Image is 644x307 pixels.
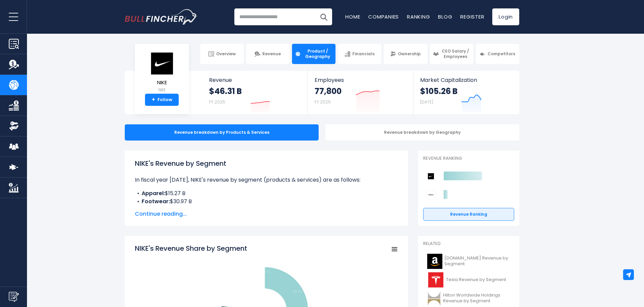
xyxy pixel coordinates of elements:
[135,244,247,253] tspan: NIKE's Revenue Share by Segment
[142,189,165,197] b: Apparel:
[246,44,290,64] a: Revenue
[352,51,375,57] span: Financials
[315,99,331,105] small: FY 2025
[345,13,360,20] a: Home
[315,77,406,83] span: Employees
[150,52,174,94] a: NIKE NKE
[135,176,398,184] p: In fiscal year [DATE], NIKE's revenue by segment (products & services) are as follows:
[152,97,155,103] strong: +
[423,208,514,221] a: Revenue Ranking
[150,87,174,93] small: NKE
[446,277,506,283] span: Tesla Revenue by Segment
[125,9,198,25] img: Bullfincher logo
[488,51,515,57] span: Competitors
[292,44,335,64] a: Product / Geography
[338,44,381,64] a: Financials
[293,289,306,294] tspan: 32.97 %
[308,71,413,114] a: Employees 77,800 FY 2025
[443,293,510,304] span: Hilton Worldwide Holdings Revenue by Segment
[427,190,435,199] img: Deckers Outdoor Corporation competitors logo
[150,80,174,86] span: NIKE
[420,77,512,83] span: Market Capitalization
[259,270,270,275] tspan: 0.16 %
[423,156,514,161] p: Revenue Ranking
[423,252,514,271] a: [DOMAIN_NAME] Revenue by Segment
[438,13,452,20] a: Blog
[423,271,514,289] a: Tesla Revenue by Segment
[420,99,433,105] small: [DATE]
[209,99,225,105] small: FY 2025
[368,13,399,20] a: Companies
[145,94,179,106] a: +Follow
[476,44,519,64] a: Competitors
[384,44,427,64] a: Ownership
[407,13,430,20] a: Ranking
[420,86,458,96] strong: $105.26 B
[427,172,435,181] img: NIKE competitors logo
[135,197,398,206] li: $30.97 B
[492,8,519,25] a: Login
[200,44,244,64] a: Overview
[262,51,281,57] span: Revenue
[444,255,510,267] span: [DOMAIN_NAME] Revenue by Segment
[202,71,308,114] a: Revenue $46.31 B FY 2025
[423,241,514,247] p: Related
[135,210,398,218] span: Continue reading...
[430,44,473,64] a: CEO Salary / Employees
[216,51,236,57] span: Overview
[460,13,484,20] a: Register
[125,124,319,141] div: Revenue breakdown by Products & Services
[427,254,442,269] img: AMZN logo
[9,121,19,131] img: Ownership
[135,158,398,168] h1: NIKE's Revenue by Segment
[125,9,197,25] a: Go to homepage
[209,86,242,96] strong: $46.31 B
[209,77,301,83] span: Revenue
[413,71,519,114] a: Market Capitalization $105.26 B [DATE]
[315,86,342,96] strong: 77,800
[135,189,398,197] li: $15.27 B
[427,272,444,287] img: TSLA logo
[398,51,421,57] span: Ownership
[303,49,332,59] span: Product / Geography
[325,124,519,141] div: Revenue breakdown by Geography
[427,291,441,306] img: HLT logo
[315,8,332,25] button: Search
[441,49,470,59] span: CEO Salary / Employees
[142,197,170,205] b: Footwear:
